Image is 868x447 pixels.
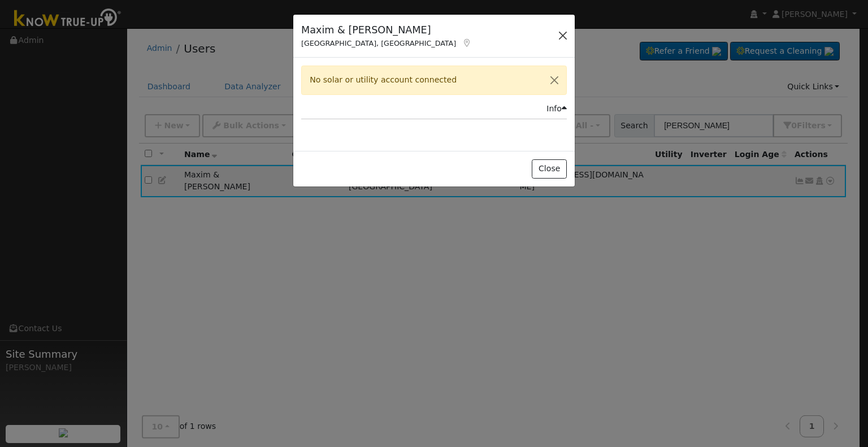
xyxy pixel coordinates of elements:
button: Close [532,159,566,179]
div: Info [546,103,567,115]
div: No solar or utility account connected [301,66,567,94]
h5: Maxim & [PERSON_NAME] [301,23,472,37]
a: Map [462,38,472,47]
span: [GEOGRAPHIC_DATA], [GEOGRAPHIC_DATA] [301,39,456,47]
button: Close [542,66,566,94]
